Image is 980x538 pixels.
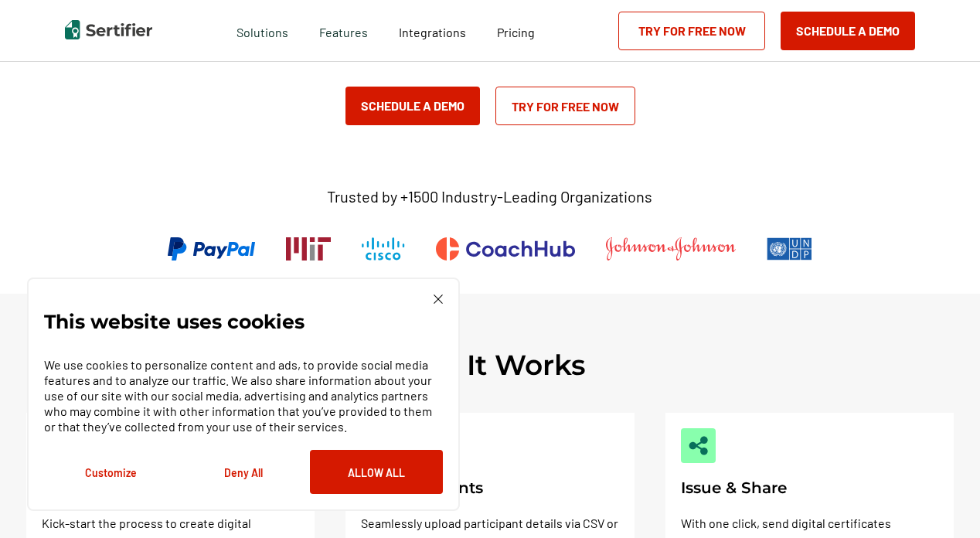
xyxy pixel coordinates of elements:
[497,25,535,39] span: Pricing
[44,450,177,494] button: Customize
[65,20,152,39] img: Sertifier | Digital Credentialing Platform
[362,237,405,260] img: Cisco
[606,237,736,260] img: Johnson & Johnson
[399,25,466,39] span: Integrations
[327,187,652,206] p: Trusted by +1500 Industry-Leading Organizations
[168,237,255,260] img: PayPal
[177,450,310,494] button: Deny All
[618,12,765,50] a: Try for Free Now
[44,314,305,329] p: This website uses cookies
[345,87,480,125] button: Schedule a Demo
[394,348,586,382] h2: How It Works
[310,450,443,494] button: Allow All
[434,295,443,304] img: Cookie Popup Close
[495,87,635,125] a: Try for Free Now
[319,21,368,40] span: Features
[689,436,708,455] img: Issue & Share Image
[399,21,466,40] a: Integrations
[236,21,288,40] span: Solutions
[436,237,575,260] img: CoachHub
[286,237,331,260] img: Massachusetts Institute of Technology
[767,237,812,260] img: UNDP
[781,12,915,50] button: Schedule a Demo
[44,357,443,434] p: We use cookies to personalize content and ads, to provide social media features and to analyze ou...
[497,21,535,40] a: Pricing
[681,478,938,498] h3: Issue & Share
[361,478,618,498] h3: Add Recipients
